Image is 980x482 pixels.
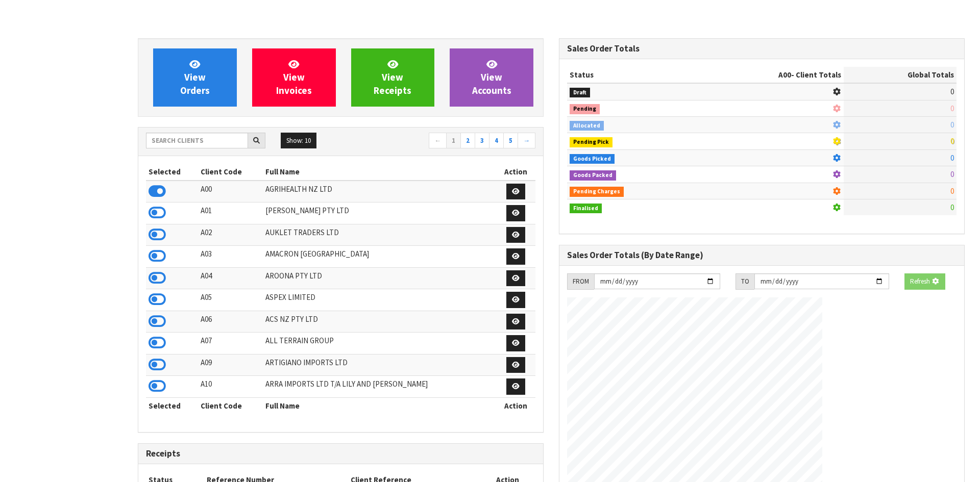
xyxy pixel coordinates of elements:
[180,58,210,96] span: View Orders
[567,250,957,260] h3: Sales Order Totals (By Date Range)
[778,70,791,80] span: A00
[263,354,497,376] td: ARTIGIANO IMPORTS LTD
[496,397,535,414] th: Action
[567,273,594,290] div: FROM
[950,153,954,163] span: 0
[736,273,754,290] div: TO
[472,58,511,96] span: View Accounts
[263,164,497,180] th: Full Name
[950,120,954,130] span: 0
[252,48,336,107] a: ViewInvoices
[496,164,535,180] th: Action
[351,48,435,107] a: ViewReceipts
[570,170,616,181] span: Goods Packed
[146,164,198,180] th: Selected
[429,133,447,149] a: ←
[198,397,263,414] th: Client Code
[263,289,497,311] td: ASPEX LIMITED
[146,133,248,148] input: Search clients
[198,289,263,311] td: A05
[263,397,497,414] th: Full Name
[146,449,535,459] h3: Receipts
[567,44,957,54] h3: Sales Order Totals
[570,204,602,214] span: Finalised
[374,58,411,96] span: View Receipts
[263,224,497,246] td: AUKLET TRADERS LTD
[446,133,461,149] a: 1
[570,187,624,197] span: Pending Charges
[570,121,604,131] span: Allocated
[263,333,497,354] td: ALL TERRAIN GROUP
[570,104,600,114] span: Pending
[518,133,535,149] a: →
[198,376,263,398] td: A10
[263,202,497,224] td: [PERSON_NAME] PTY LTD
[950,169,954,179] span: 0
[489,133,504,149] a: 4
[348,133,535,150] nav: Page navigation
[844,67,957,83] th: Global Totals
[198,164,263,180] th: Client Code
[198,202,263,224] td: A01
[950,136,954,146] span: 0
[567,67,696,83] th: Status
[281,133,316,149] button: Show: 10
[198,311,263,333] td: A06
[570,88,590,98] span: Draft
[503,133,518,149] a: 5
[198,181,263,202] td: A00
[570,137,612,147] span: Pending Pick
[450,48,533,107] a: ViewAccounts
[263,246,497,268] td: AMACRON [GEOGRAPHIC_DATA]
[198,224,263,246] td: A02
[475,133,489,149] a: 3
[950,104,954,113] span: 0
[198,333,263,354] td: A07
[950,202,954,212] span: 0
[146,397,198,414] th: Selected
[263,376,497,398] td: ARRA IMPORTS LTD T/A LILY AND [PERSON_NAME]
[950,87,954,96] span: 0
[198,246,263,268] td: A03
[263,267,497,289] td: AROONA PTY LTD
[904,273,945,290] button: Refresh
[263,311,497,333] td: ACS NZ PTY LTD
[276,58,312,96] span: View Invoices
[570,154,615,164] span: Goods Picked
[696,67,844,83] th: - Client Totals
[263,181,497,202] td: AGRIHEALTH NZ LTD
[198,267,263,289] td: A04
[198,354,263,376] td: A09
[153,48,237,107] a: ViewOrders
[460,133,475,149] a: 2
[950,186,954,196] span: 0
